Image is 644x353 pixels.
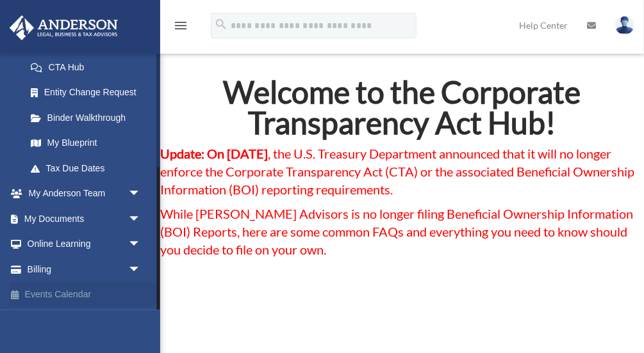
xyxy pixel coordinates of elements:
a: Online Learningarrow_drop_down [9,231,160,257]
a: Tax Due Dates [18,155,160,181]
strong: Update: On [DATE] [160,146,268,161]
a: My Documentsarrow_drop_down [9,206,160,231]
span: arrow_drop_down [128,181,154,207]
a: CTA Hub [18,54,154,80]
span: , the U.S. Treasury Department announced that it will no longer enforce the Corporate Transparenc... [160,146,634,197]
span: While [PERSON_NAME] Advisors is no longer filing Beneficial Ownership Information (BOI) Reports, ... [160,206,633,257]
h2: Welcome to the Corporate Transparency Act Hub! [160,77,644,145]
a: Events Calendar [9,282,160,308]
a: My Anderson Teamarrow_drop_down [9,181,160,207]
a: Billingarrow_drop_down [9,256,160,282]
a: My Blueprint [18,130,160,156]
img: Anderson Advisors Platinum Portal [6,15,122,40]
span: arrow_drop_down [128,256,154,283]
a: menu [173,22,188,33]
i: search [214,17,228,31]
img: User Pic [615,16,634,35]
i: menu [173,18,188,33]
a: Entity Change Request [18,80,160,106]
span: arrow_drop_down [128,206,154,232]
a: Binder Walkthrough [18,105,160,130]
span: arrow_drop_down [128,231,154,258]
